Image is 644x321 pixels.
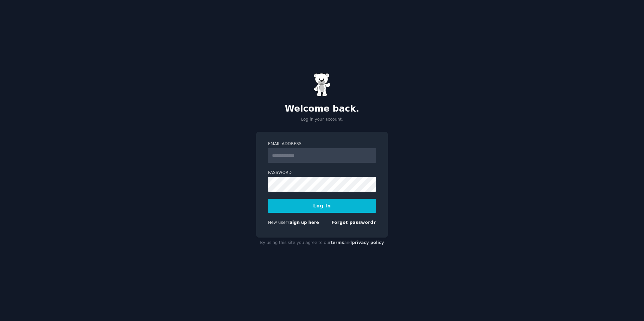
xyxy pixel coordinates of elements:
p: Log in your account. [256,117,388,123]
img: Gummy Bear [314,73,330,97]
a: Sign up here [289,220,319,225]
button: Log In [268,199,376,213]
label: Email Address [268,141,376,147]
span: New user? [268,220,289,225]
label: Password [268,170,376,176]
h2: Welcome back. [256,104,388,114]
a: terms [331,240,344,245]
a: privacy policy [352,240,384,245]
a: Forgot password? [331,220,376,225]
div: By using this site you agree to our and [256,238,388,248]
